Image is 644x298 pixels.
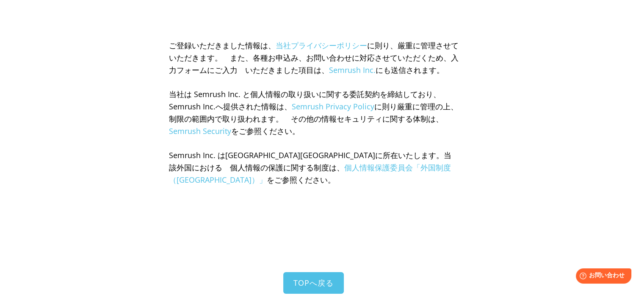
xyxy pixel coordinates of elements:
[283,272,344,294] a: TOPへ戻る
[169,40,466,75] span: ご登録いただきました情報は、 に則り、厳重に管理させて いただきます。 また、各種お申込み、お問い合わせに対応させていただくため、入力フォームにご入力 いただきました項目は、 にも送信されます。
[169,89,466,136] span: 当社は Semrush Inc. と個人情報の取り扱いに関する委託契約を締結しており、 Semrush Inc.へ提供された情報は、 に則り厳重に管理の上、 制限の範囲内で取り扱われます。 その...
[169,150,451,185] span: Semrush Inc. は[GEOGRAPHIC_DATA][GEOGRAPHIC_DATA]に所在いたします。当該外国における 個人情報の保護に関する制度は、 をご参照ください。
[292,101,374,111] a: Semrush Privacy Policy
[293,278,334,288] span: TOPへ戻る
[276,40,367,50] a: 当社プライバシーポリシー
[329,65,376,75] a: Semrush Inc.
[169,126,231,136] a: Semrush Security
[569,265,635,289] iframe: Help widget launcher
